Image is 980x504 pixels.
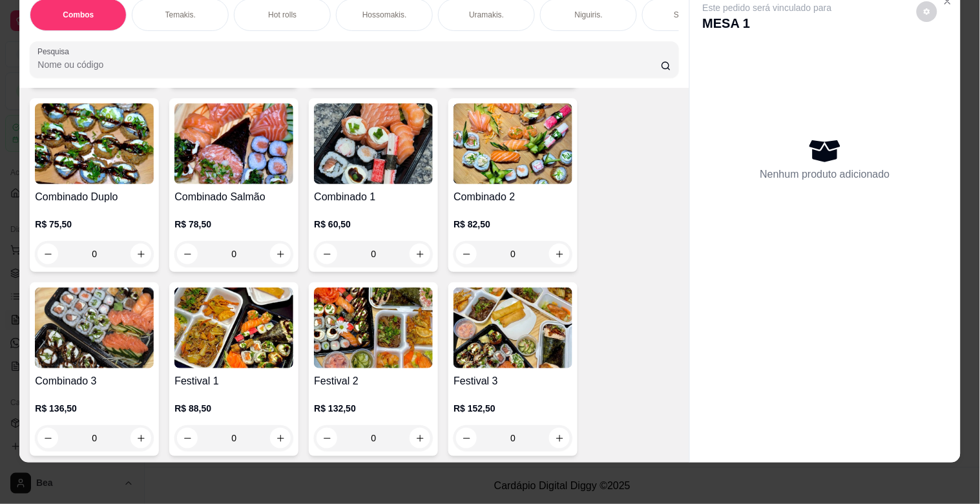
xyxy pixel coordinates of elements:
p: Combos [63,10,94,20]
p: R$ 136,50 [35,402,154,415]
button: increase-product-quantity [410,244,430,264]
img: product-image [454,103,572,184]
h4: Festival 2 [314,373,433,389]
h4: Combinado Duplo [35,189,154,205]
img: product-image [35,288,154,368]
img: product-image [454,288,572,368]
img: product-image [314,103,433,184]
h4: Festival 3 [454,373,572,389]
p: R$ 152,50 [454,402,572,415]
h4: Festival 1 [174,373,293,389]
img: product-image [174,288,293,368]
img: product-image [314,288,433,368]
p: Hot rolls [268,10,297,20]
p: Temakis. [165,10,196,20]
p: R$ 60,50 [314,218,433,231]
h4: Combinado 3 [35,373,154,389]
h4: Combinado Salmão [174,189,293,205]
p: Hossomakis. [362,10,407,20]
p: R$ 132,50 [314,402,433,415]
p: Nenhum produto adicionado [760,167,890,182]
button: decrease-product-quantity [37,428,58,448]
h4: Combinado 2 [454,189,572,205]
p: R$ 78,50 [174,218,293,231]
button: decrease-product-quantity [917,1,937,22]
p: Uramakis. [469,10,504,20]
button: decrease-product-quantity [317,244,337,264]
input: Pesquisa [37,58,661,71]
button: decrease-product-quantity [456,244,477,264]
p: MESA 1 [703,14,832,32]
img: product-image [35,103,154,184]
img: product-image [174,103,293,184]
p: Este pedido será vinculado para [703,1,832,14]
button: increase-product-quantity [130,428,151,448]
p: R$ 88,50 [174,402,293,415]
label: Pesquisa [37,46,74,57]
button: increase-product-quantity [549,244,570,264]
p: Niguiris. [575,10,603,20]
h4: Combinado 1 [314,189,433,205]
p: R$ 75,50 [35,218,154,231]
p: Sashimis. [674,10,707,20]
p: R$ 82,50 [454,218,572,231]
